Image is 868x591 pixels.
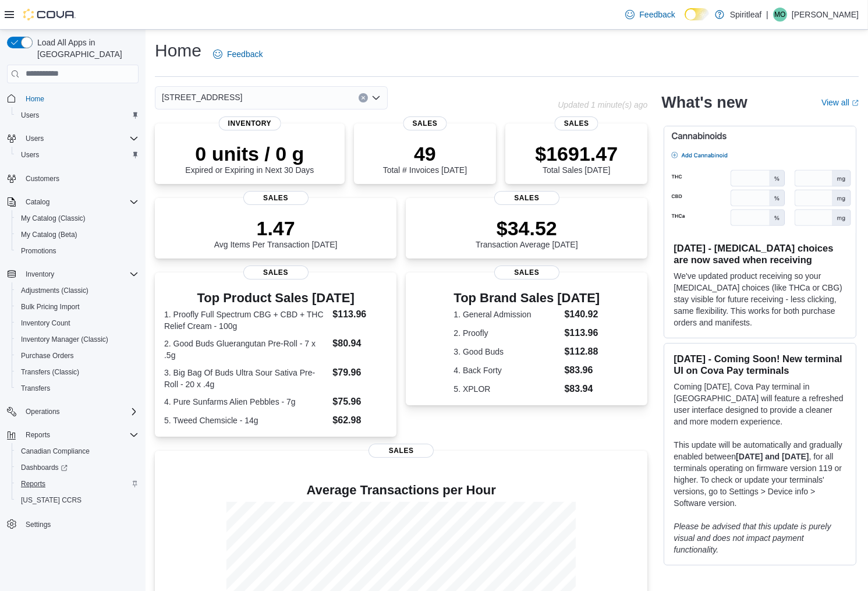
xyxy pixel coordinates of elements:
span: My Catalog (Classic) [16,211,139,225]
span: My Catalog (Classic) [21,214,86,223]
span: Operations [26,407,60,416]
span: Users [21,150,39,160]
button: My Catalog (Beta) [12,227,143,243]
button: Home [2,90,143,107]
span: Sales [494,191,559,205]
span: Reports [26,430,50,440]
a: My Catalog (Classic) [16,211,90,225]
button: Clear input [359,93,368,102]
span: Sales [369,444,434,458]
svg: External link [852,100,859,107]
a: Reports [16,477,50,491]
span: My Catalog (Beta) [21,230,77,239]
a: Users [16,108,44,122]
button: Operations [2,404,143,420]
button: [US_STATE] CCRS [12,492,143,508]
p: 1.47 [214,217,338,240]
span: Adjustments (Classic) [21,286,88,295]
button: Purchase Orders [12,348,143,364]
h1: Home [155,39,201,62]
p: | [766,8,768,22]
p: $34.52 [476,217,578,240]
span: Feedback [639,9,675,20]
span: Inventory [26,270,54,279]
dd: $113.96 [565,326,600,340]
span: [STREET_ADDRESS] [162,90,242,104]
span: Catalog [21,195,139,209]
span: Customers [21,171,139,186]
h3: Top Brand Sales [DATE] [454,291,600,305]
dd: $62.98 [332,413,387,427]
span: Home [26,94,44,104]
a: [US_STATE] CCRS [16,493,86,507]
p: We've updated product receiving so your [MEDICAL_DATA] choices (like THCa or CBG) stay visible fo... [674,270,846,328]
a: Promotions [16,244,61,258]
button: Promotions [12,243,143,259]
span: Inventory Count [21,318,70,328]
h3: [DATE] - Coming Soon! New terminal UI on Cova Pay terminals [674,353,846,376]
p: Coming [DATE], Cova Pay terminal in [GEOGRAPHIC_DATA] will feature a refreshed user interface des... [674,381,846,427]
span: Bulk Pricing Import [16,300,139,314]
span: Inventory [219,116,281,130]
span: Customers [26,174,59,183]
span: [US_STATE] CCRS [21,496,82,505]
nav: Complex example [7,86,139,563]
a: Inventory Manager (Classic) [16,332,113,346]
dd: $75.96 [332,395,387,409]
span: Users [21,132,139,146]
button: Inventory Manager (Classic) [12,331,143,348]
dd: $80.94 [332,337,387,351]
dt: 5. XPLOR [454,383,559,395]
button: Settings [2,515,143,532]
dd: $83.96 [565,363,600,377]
span: Adjustments (Classic) [16,284,139,298]
dd: $112.88 [565,345,600,359]
button: Users [2,130,143,147]
span: Settings [26,520,51,529]
p: $1691.47 [535,142,618,165]
div: Total # Invoices [DATE] [383,142,467,175]
p: Updated 1 minute(s) ago [558,100,647,109]
dt: 2. Proofly [454,327,559,339]
button: Catalog [2,194,143,210]
button: Users [12,107,143,123]
button: Inventory Count [12,315,143,331]
strong: [DATE] and [DATE] [736,452,809,461]
span: Settings [21,516,139,531]
h3: [DATE] - [MEDICAL_DATA] choices are now saved when receiving [674,242,846,266]
button: Reports [12,476,143,492]
button: Reports [2,427,143,443]
a: Home [21,92,49,106]
span: Catalog [26,197,49,207]
dt: 3. Good Buds [454,346,559,358]
button: Catalog [21,195,54,209]
span: Transfers (Classic) [21,367,79,377]
span: Canadian Compliance [16,444,139,458]
span: Users [16,148,139,162]
h3: Top Product Sales [DATE] [164,291,387,305]
button: Inventory [21,267,59,281]
button: Canadian Compliance [12,443,143,459]
p: 49 [383,142,467,165]
dd: $79.96 [332,366,387,380]
em: Please be advised that this update is purely visual and does not impact payment functionality. [674,522,831,554]
button: Reports [21,428,55,442]
a: My Catalog (Beta) [16,228,82,242]
a: Adjustments (Classic) [16,284,93,298]
a: Bulk Pricing Import [16,300,84,314]
button: Inventory [2,266,143,282]
button: Adjustments (Classic) [12,282,143,299]
input: Dark Mode [685,8,709,20]
span: Dashboards [16,461,139,475]
span: My Catalog (Beta) [16,228,139,242]
span: Operations [21,405,139,419]
span: Inventory Manager (Classic) [16,332,139,346]
span: Sales [243,191,309,205]
span: Load All Apps in [GEOGRAPHIC_DATA] [33,37,139,60]
span: MO [774,8,785,22]
dt: 4. Back Forty [454,364,559,376]
span: Reports [16,477,139,491]
a: Users [16,148,44,162]
button: Users [21,132,48,146]
p: 0 units / 0 g [185,142,314,165]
